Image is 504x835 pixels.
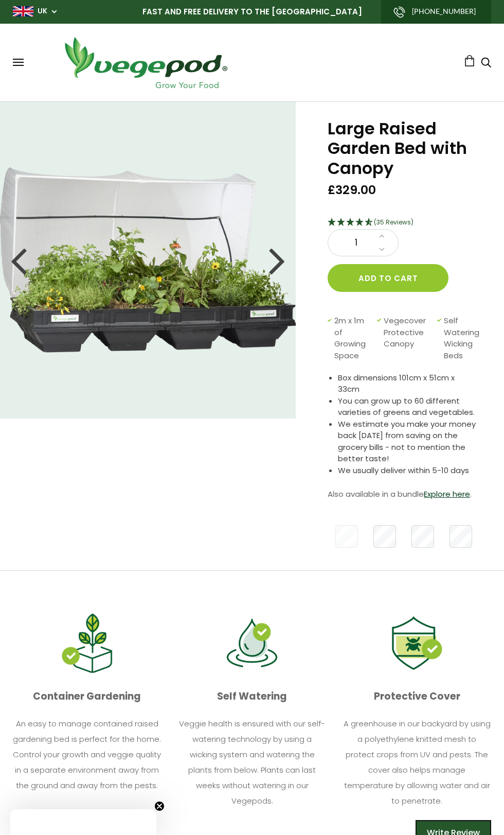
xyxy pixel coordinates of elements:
p: Self Watering [178,687,327,706]
p: Protective Cover [343,687,491,706]
img: Vegepod [56,34,236,91]
p: Veggie health is ensured with our self-watering technology by using a wicking system and watering... [178,716,327,809]
a: Increase quantity by 1 [376,230,388,243]
li: We usually deliver within 5-10 days [338,465,478,477]
a: UK [38,6,47,16]
li: We estimate you make your money back [DATE] from saving on the grocery bills - not to mention the... [338,419,478,465]
p: Container Gardening [13,687,161,706]
span: 1 [338,236,373,250]
h1: Large Raised Garden Bed with Canopy [328,119,478,178]
button: Close teaser [154,801,165,811]
div: 4.69 Stars - 35 Reviews [328,216,478,230]
span: Self Watering Wicking Beds [444,315,485,361]
li: You can grow up to 60 different varieties of greens and vegetables. [338,395,478,419]
div: Close teaser [10,809,156,835]
a: Explore here [424,489,470,499]
a: Decrease quantity by 1 [376,243,388,256]
span: (35 Reviews) [374,218,413,227]
span: Vegecover Protective Canopy [384,315,432,361]
button: Add to cart [328,264,448,292]
img: gb_large.png [13,6,33,16]
p: Also available in a bundle . [328,486,478,502]
a: Search [481,58,491,69]
p: An easy to manage contained raised gardening bed is perfect for the home. Control your growth and... [13,716,161,793]
li: Box dimensions 101cm x 51cm x 33cm [338,372,478,395]
p: A greenhouse in our backyard by using a polyethylene knitted mesh to protect crops from UV and pe... [343,716,491,809]
span: 2m x 1m of Growing Space [334,315,372,361]
span: £329.00 [328,182,376,198]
